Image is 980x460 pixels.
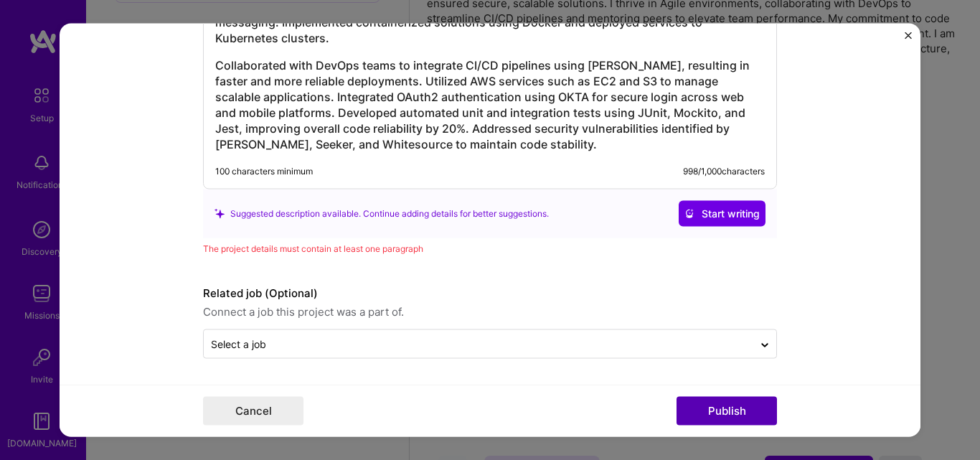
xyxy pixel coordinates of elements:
[684,209,694,219] i: icon CrystalBallWhite
[215,57,765,152] h3: Collaborated with DevOps teams to integrate CI/CD pipelines using [PERSON_NAME], resulting in fas...
[677,397,777,426] button: Publish
[211,337,266,352] div: Select a job
[215,208,225,218] i: icon SuggestedTeams
[679,201,765,227] button: Start writing
[683,166,765,177] div: 998 / 1,000 characters
[215,206,549,221] div: Suggested description available. Continue adding details for better suggestions.
[203,304,777,321] span: Connect a job this project was a part of.
[203,285,777,302] label: Related job (Optional)
[203,241,777,256] div: The project details must contain at least one paragraph
[905,32,912,47] button: Close
[684,207,760,221] span: Start writing
[203,397,303,426] button: Cancel
[215,166,313,177] div: 100 characters minimum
